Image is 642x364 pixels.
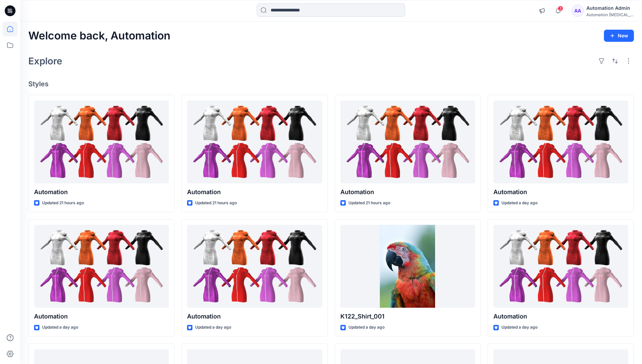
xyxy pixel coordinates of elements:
[28,30,171,42] h2: Welcome back, Automation
[558,6,563,11] span: 3
[187,225,322,308] a: Automation
[501,324,538,331] p: Updated a day ago
[572,5,584,17] div: AA
[586,4,634,12] div: Automation Admin
[586,12,634,17] div: Automation [MEDICAL_DATA]...
[34,225,169,308] a: Automation
[348,324,385,331] p: Updated a day ago
[493,187,628,197] p: Automation
[28,80,634,88] h4: Styles
[187,100,322,184] a: Automation
[604,30,634,42] button: New
[340,100,475,184] a: Automation
[187,312,322,321] p: Automation
[493,225,628,308] a: Automation
[34,187,169,197] p: Automation
[28,56,62,66] h2: Explore
[187,187,322,197] p: Automation
[340,225,475,308] a: K122_Shirt_001
[34,100,169,184] a: Automation
[34,312,169,321] p: Automation
[42,200,84,207] p: Updated 21 hours ago
[340,187,475,197] p: Automation
[501,200,538,207] p: Updated a day ago
[348,200,390,207] p: Updated 21 hours ago
[42,324,78,331] p: Updated a day ago
[493,312,628,321] p: Automation
[340,312,475,321] p: K122_Shirt_001
[195,324,231,331] p: Updated a day ago
[493,100,628,184] a: Automation
[195,200,237,207] p: Updated 21 hours ago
